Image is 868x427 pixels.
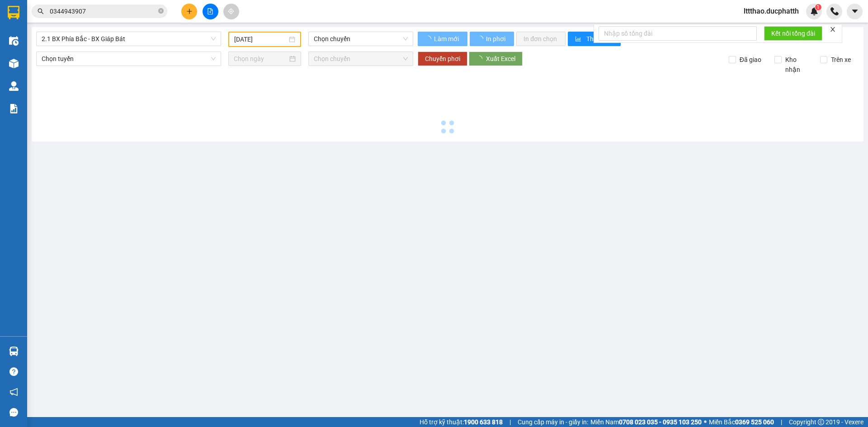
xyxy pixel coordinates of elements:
[830,26,836,33] span: close
[599,26,757,41] input: Nhập số tổng đài
[8,6,19,19] img: logo-vxr
[181,4,197,19] button: plus
[425,36,433,42] span: loading
[709,417,774,427] span: Miền Bắc
[186,8,193,14] span: plus
[764,26,822,41] button: Kết nối tổng đài
[434,34,460,44] span: Làm mới
[810,7,818,15] img: icon-new-feature
[9,59,19,68] img: warehouse-icon
[516,32,566,46] button: In đơn chọn
[816,4,820,10] span: 1
[314,52,408,66] span: Chọn chuyến
[815,4,821,10] sup: 1
[735,418,774,426] strong: 0369 525 060
[9,81,19,91] img: warehouse-icon
[418,32,467,46] button: Làm mới
[9,104,19,113] img: solution-icon
[771,28,815,38] span: Kết nối tổng đài
[477,36,485,42] span: loading
[223,4,239,19] button: aim
[464,418,503,426] strong: 1900 633 818
[9,408,18,417] span: message
[518,417,588,427] span: Cung cấp máy in - giấy in:
[568,32,621,46] button: bar-chartThống kê
[619,418,702,426] strong: 0708 023 035 - 0935 103 250
[509,417,511,427] span: |
[203,4,218,19] button: file-add
[469,52,523,66] button: Xuất Excel
[818,419,824,425] span: copyright
[420,417,503,427] span: Hỗ trợ kỹ thuật:
[158,7,164,16] span: close-circle
[228,8,234,14] span: aim
[50,6,156,16] input: Tìm tên, số ĐT hoặc mã đơn
[486,34,507,44] span: In phơi
[9,347,19,356] img: warehouse-icon
[38,8,44,14] span: search
[234,54,288,64] input: Chọn ngày
[42,52,216,66] span: Chọn tuyến
[234,34,287,44] input: 13/09/2025
[847,4,863,19] button: caret-down
[418,52,467,66] button: Chuyển phơi
[42,32,216,46] span: 2.1 BX Phía Bắc - BX Giáp Bát
[704,420,707,424] span: ⚪️
[207,8,213,14] span: file-add
[827,55,854,65] span: Trên xe
[314,32,408,46] span: Chọn chuyến
[9,367,18,376] span: question-circle
[736,55,765,65] span: Đã giao
[9,36,19,46] img: warehouse-icon
[586,34,613,44] span: Thống kê
[575,36,583,43] span: bar-chart
[736,5,806,17] span: lttthao.ducphatth
[9,388,18,396] span: notification
[782,55,813,75] span: Kho nhận
[830,7,839,15] img: phone-icon
[851,7,859,15] span: caret-down
[158,8,164,14] span: close-circle
[781,417,782,427] span: |
[470,32,514,46] button: In phơi
[590,417,702,427] span: Miền Nam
